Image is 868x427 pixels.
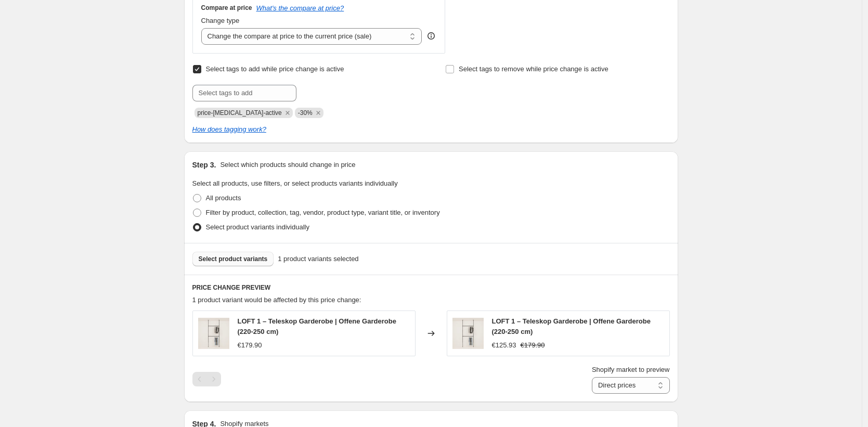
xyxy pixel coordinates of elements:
span: LOFT 1 – Teleskop Garderobe | Offene Garderobe (220-250 cm) [492,317,651,335]
button: What's the compare at price? [256,4,344,12]
div: €179.90 [238,340,262,351]
span: Filter by product, collection, tag, vendor, product type, variant title, or inventory [206,209,440,216]
button: Remove price-change-job-active [283,108,292,118]
nav: Pagination [192,372,221,386]
span: Select product variants individually [206,223,309,231]
button: Remove -30% [314,108,323,118]
span: 1 product variants selected [278,254,358,264]
input: Select tags to add [192,85,296,101]
div: €125.93 [492,340,516,351]
strike: €179.90 [521,340,545,351]
span: Shopify market to preview [592,366,670,373]
span: Select tags to add while price change is active [206,65,344,73]
span: Select product variants [199,255,268,263]
h6: PRICE CHANGE PREVIEW [192,283,670,292]
a: How does tagging work? [192,125,266,133]
span: 1 product variant would be affected by this price change: [192,296,361,304]
span: All products [206,194,241,202]
span: Change type [201,17,240,24]
span: price-change-job-active [198,109,282,117]
img: offene-garderobe-als-raumtrenner_80x.webp [198,318,229,349]
span: LOFT 1 – Teleskop Garderobe | Offene Garderobe (220-250 cm) [238,317,396,335]
span: Select all products, use filters, or select products variants individually [192,179,398,187]
h3: Compare at price [201,4,252,12]
img: offene-garderobe-als-raumtrenner_80x.webp [452,318,484,349]
p: Select which products should change in price [220,160,355,170]
span: -30% [298,109,313,117]
h2: Step 3. [192,160,216,170]
button: Select product variants [192,252,274,266]
div: help [426,31,436,41]
span: Select tags to remove while price change is active [459,65,608,73]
